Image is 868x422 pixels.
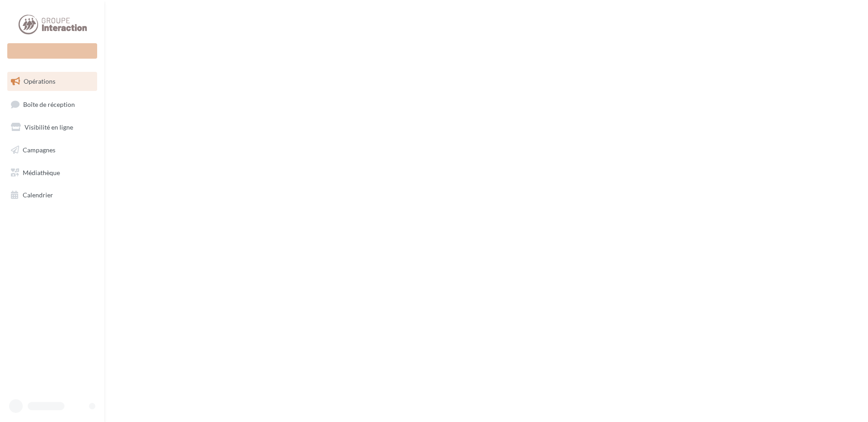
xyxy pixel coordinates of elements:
[25,123,73,131] span: Visibilité en ligne
[24,77,55,85] span: Opérations
[23,168,60,176] span: Médiathèque
[5,163,99,182] a: Médiathèque
[23,100,75,108] span: Boîte de réception
[5,141,99,160] a: Campagnes
[5,118,99,137] a: Visibilité en ligne
[23,146,55,154] span: Campagnes
[7,43,97,59] div: Nouvelle campagne
[5,95,99,114] a: Boîte de réception
[23,191,53,199] span: Calendrier
[5,72,99,91] a: Opérations
[5,186,99,205] a: Calendrier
